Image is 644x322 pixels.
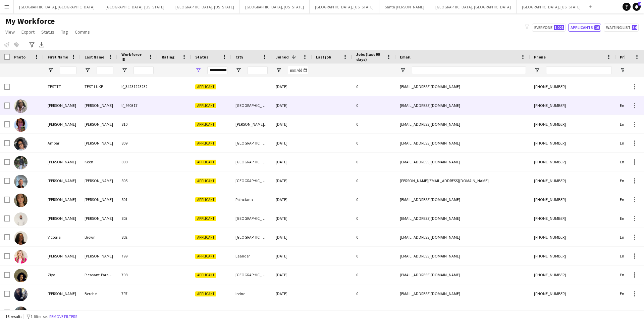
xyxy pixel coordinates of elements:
span: Applicant [195,273,216,278]
div: 801 [117,190,158,209]
span: View [5,29,15,35]
span: Export [21,29,35,35]
div: [PERSON_NAME] [44,190,80,209]
div: 810 [117,115,158,133]
span: 1,021 [554,25,564,30]
span: 1 filter set [31,314,48,319]
span: Applicant [195,160,216,165]
button: Open Filter Menu [195,67,201,73]
button: Open Filter Menu [48,67,54,73]
div: 805 [117,171,158,190]
div: [EMAIL_ADDRESS][DOMAIN_NAME] [396,228,530,246]
div: 0 [352,228,396,246]
div: Alcima [80,303,117,322]
div: Keen [80,153,117,171]
div: [PHONE_NUMBER] [530,209,616,228]
img: Christina Gonzalez [14,194,28,207]
div: [DATE] [272,171,312,190]
div: [GEOGRAPHIC_DATA] [231,153,272,171]
div: [PHONE_NUMBER] [530,266,616,284]
img: Stephania Berchel [14,288,28,301]
button: Open Filter Menu [534,67,540,73]
div: [EMAIL_ADDRESS][DOMAIN_NAME] [396,96,530,115]
button: Everyone1,021 [532,24,566,32]
span: Photo [14,54,25,59]
div: [PHONE_NUMBER] [530,134,616,152]
div: 0 [352,266,396,284]
div: Leander [231,247,272,265]
span: My Workforce [5,16,55,26]
div: [PERSON_NAME] [44,115,80,133]
span: Comms [75,29,90,35]
div: [GEOGRAPHIC_DATA] [231,96,272,115]
div: [PERSON_NAME] [80,209,117,228]
div: 0 [352,171,396,190]
div: 0 [352,247,396,265]
div: 799 [117,247,158,265]
div: [EMAIL_ADDRESS][DOMAIN_NAME] [396,247,530,265]
button: Santa [PERSON_NAME] [379,0,430,13]
div: [DATE] [272,284,312,303]
div: [PHONE_NUMBER] [530,284,616,303]
div: [DATE] [272,134,312,152]
img: Ambar Rodriguez [14,137,28,151]
div: 0 [352,190,396,209]
img: Ziya Pleasant-Paramo [14,269,28,282]
span: Applicant [195,197,216,202]
div: [DATE] [272,209,312,228]
div: [EMAIL_ADDRESS][DOMAIN_NAME] [396,209,530,228]
div: Berchel [80,284,117,303]
div: [PERSON_NAME][EMAIL_ADDRESS][DOMAIN_NAME] [396,171,530,190]
div: 0 [352,77,396,96]
div: [PERSON_NAME] [80,247,117,265]
button: [GEOGRAPHIC_DATA], [GEOGRAPHIC_DATA] [430,0,517,13]
app-action-btn: Export XLSX [38,41,46,49]
img: Cynthia Pattison [14,118,28,132]
div: 0 [352,153,396,171]
img: Brent Lemberg [14,175,28,188]
a: Comms [72,28,93,36]
div: [PHONE_NUMBER] [530,190,616,209]
span: 4 [638,2,641,6]
a: 4 [633,3,641,11]
a: View [3,28,17,36]
div: [EMAIL_ADDRESS][DOMAIN_NAME] [396,284,530,303]
div: 0 [352,115,396,133]
div: [DATE] [272,266,312,284]
div: [DATE] [272,247,312,265]
span: Applicant [195,103,216,108]
button: Open Filter Menu [235,67,241,73]
div: [DATE] [272,96,312,115]
span: Profile [620,54,633,59]
span: Rating [162,54,174,59]
a: Tag [58,28,71,36]
div: Victoria [44,228,80,246]
div: [DATE] [272,190,312,209]
div: 0 [352,96,396,115]
div: [PERSON_NAME] [44,209,80,228]
div: 0 [352,284,396,303]
button: [GEOGRAPHIC_DATA], [US_STATE] [310,0,379,13]
img: Kensvardlyne Alcima [14,307,28,320]
button: Open Filter Menu [620,67,626,73]
div: [GEOGRAPHIC_DATA][PERSON_NAME] [231,303,272,322]
button: Applicants16 [568,24,601,32]
div: [DATE] [272,115,312,133]
div: 802 [117,228,158,246]
div: [EMAIL_ADDRESS][DOMAIN_NAME] [396,77,530,96]
span: Status [195,54,208,59]
div: [PHONE_NUMBER] [530,115,616,133]
span: Applicant [195,216,216,221]
div: Poinciana [231,190,272,209]
div: [EMAIL_ADDRESS][DOMAIN_NAME] [396,303,530,322]
span: Applicant [195,291,216,296]
div: [PHONE_NUMBER] [530,247,616,265]
span: City [235,54,243,59]
div: 797 [117,284,158,303]
div: [PHONE_NUMBER] [530,171,616,190]
div: TESTTT [44,77,80,96]
div: [EMAIL_ADDRESS][DOMAIN_NAME] [396,153,530,171]
span: Applicant [195,235,216,240]
div: [DATE] [272,228,312,246]
div: [DATE] [272,303,312,322]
